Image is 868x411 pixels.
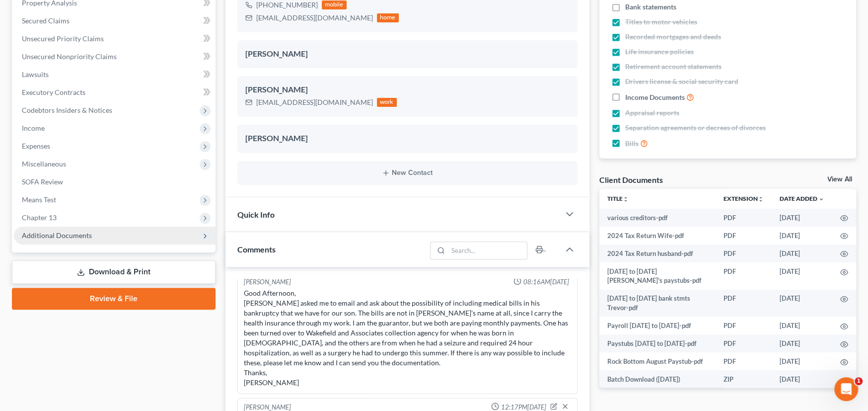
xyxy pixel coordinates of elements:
[625,17,697,27] span: Titles to motor vehicles
[599,352,716,370] td: Rock Bottom August Paystub-pdf
[772,262,832,290] td: [DATE]
[834,377,858,401] iframe: Intercom live chat
[599,262,716,290] td: [DATE] to [DATE] [PERSON_NAME]'s paystubs-pdf
[716,290,772,317] td: PDF
[22,231,92,240] span: Additional Documents
[22,16,70,25] span: Secured Claims
[245,169,570,177] button: New Contact
[716,370,772,388] td: ZIP
[625,62,722,72] span: Retirement account statements
[818,196,824,202] i: expand_more
[12,260,216,284] a: Download & Print
[237,245,276,254] span: Comments
[772,209,832,227] td: [DATE]
[22,52,117,61] span: Unsecured Nonpriority Claims
[625,77,738,86] span: Drivers license & social security card
[14,66,216,83] a: Lawsuits
[723,195,764,202] a: Extensionunfold_more
[716,245,772,262] td: PDF
[772,245,832,262] td: [DATE]
[377,13,399,22] div: home
[256,97,373,107] div: [EMAIL_ADDRESS][DOMAIN_NAME]
[599,334,716,352] td: Paystubs [DATE] to [DATE]-pdf
[625,32,721,42] span: Recorded mortgages and deeds
[245,133,570,145] div: [PERSON_NAME]
[625,108,679,118] span: Appraisal reports
[244,277,291,287] div: [PERSON_NAME]
[772,370,832,388] td: [DATE]
[12,288,216,310] a: Review & File
[599,245,716,262] td: 2024 Tax Return husband-pdf
[22,124,45,132] span: Income
[237,210,275,219] span: Quick Info
[322,0,347,9] div: mobile
[22,88,85,96] span: Executory Contracts
[772,227,832,245] td: [DATE]
[716,227,772,245] td: PDF
[772,334,832,352] td: [DATE]
[599,227,716,245] td: 2024 Tax Return Wife-pdf
[22,142,50,150] span: Expenses
[599,209,716,227] td: various creditors-pdf
[623,196,629,202] i: unfold_more
[772,352,832,370] td: [DATE]
[625,123,766,133] span: Separation agreements or decrees of divorces
[377,98,397,107] div: work
[716,262,772,290] td: PDF
[22,70,49,79] span: Lawsuits
[599,290,716,317] td: [DATE] to [DATE] bank stmts Trevor-pdf
[716,317,772,334] td: PDF
[22,177,63,186] span: SOFA Review
[827,176,852,183] a: View All
[245,48,570,60] div: [PERSON_NAME]
[625,2,676,12] span: Bank statements
[14,48,216,66] a: Unsecured Nonpriority Claims
[22,213,57,222] span: Chapter 13
[772,317,832,334] td: [DATE]
[716,352,772,370] td: PDF
[14,83,216,101] a: Executory Contracts
[256,13,373,23] div: [EMAIL_ADDRESS][DOMAIN_NAME]
[772,290,832,317] td: [DATE]
[245,84,570,96] div: [PERSON_NAME]
[22,160,66,168] span: Miscellaneous
[599,317,716,334] td: Payroll [DATE] to [DATE]-pdf
[716,209,772,227] td: PDF
[14,173,216,191] a: SOFA Review
[22,195,56,204] span: Means Test
[448,242,527,259] input: Search...
[625,139,639,149] span: Bills
[523,277,569,287] span: 08:16AM[DATE]
[244,288,571,388] div: Good Afternoon, [PERSON_NAME] asked me to email and ask about the possibility of including medica...
[14,12,216,30] a: Secured Claims
[758,196,764,202] i: unfold_more
[625,47,694,57] span: Life insurance policies
[780,195,824,202] a: Date Added expand_more
[855,377,863,385] span: 1
[599,174,663,185] div: Client Documents
[599,370,716,388] td: Batch Download ([DATE])
[22,106,112,114] span: Codebtors Insiders & Notices
[716,334,772,352] td: PDF
[22,34,104,43] span: Unsecured Priority Claims
[625,92,685,102] span: Income Documents
[607,195,629,202] a: Titleunfold_more
[14,30,216,48] a: Unsecured Priority Claims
